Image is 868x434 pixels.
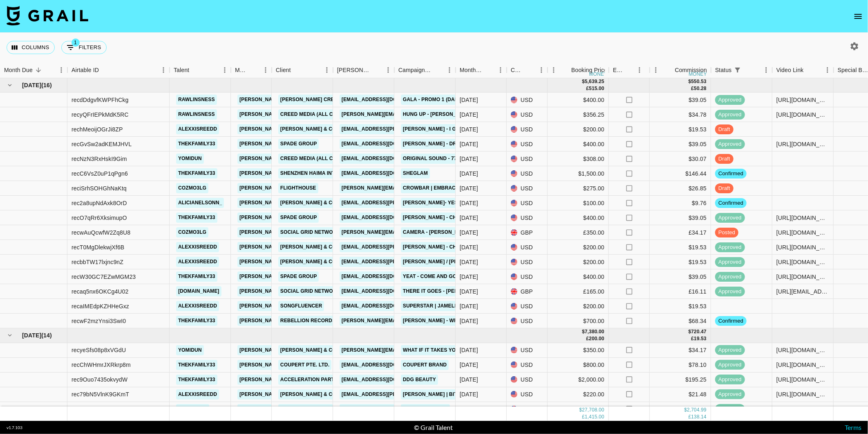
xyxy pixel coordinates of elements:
[460,243,478,251] div: Sep '25
[278,301,324,311] a: Songfluencer
[460,184,478,192] div: Sep '25
[548,299,609,314] div: $200.00
[772,62,834,78] div: Video Link
[494,64,507,76] button: Menu
[535,64,548,76] button: Menu
[456,62,507,78] div: Month Due
[511,62,524,78] div: Currency
[460,302,478,310] div: Sep '25
[340,227,515,237] a: [PERSON_NAME][EMAIL_ADDRESS][PERSON_NAME][DOMAIN_NAME]
[694,85,707,92] div: 50.28
[237,198,371,208] a: [PERSON_NAME][EMAIL_ADDRESS][DOMAIN_NAME]
[548,240,609,255] div: $200.00
[237,109,371,120] a: [PERSON_NAME][EMAIL_ADDRESS][DOMAIN_NAME]
[715,155,734,163] span: draft
[650,93,711,107] div: $39.05
[176,316,217,326] a: thekfamily33
[176,183,208,193] a: cozmo3lg
[715,170,747,178] span: confirmed
[72,96,128,104] div: recdDdgvfKWPFhCkg
[340,95,431,105] a: [EMAIL_ADDRESS][DOMAIN_NAME]
[401,375,438,385] a: DDG Beauty
[715,229,738,237] span: posted
[72,170,128,178] div: recC6VsZ0uP1qPgn6
[55,64,67,76] button: Menu
[340,316,473,326] a: [PERSON_NAME][EMAIL_ADDRESS][DOMAIN_NAME]
[321,64,333,76] button: Menu
[176,360,217,370] a: thekfamily33
[715,317,747,325] span: confirmed
[650,255,711,269] div: $19.53
[743,64,755,76] button: Sort
[248,64,260,76] button: Sort
[237,360,371,370] a: [PERSON_NAME][EMAIL_ADDRESS][DOMAIN_NAME]
[585,328,604,335] div: 7,380.00
[72,214,127,222] div: recO7qRr6XksimupO
[72,273,136,281] div: recW30GC7EZwMGM23
[507,196,548,210] div: USD
[176,375,217,385] a: thekfamily33
[650,343,711,358] div: $34.17
[650,284,711,299] div: £16.11
[401,316,471,326] a: [PERSON_NAME] - WRONG
[589,72,608,77] div: money
[507,181,548,196] div: USD
[460,317,478,325] div: Sep '25
[691,85,694,92] div: £
[278,389,349,400] a: [PERSON_NAME] & Co LLC
[189,64,201,76] button: Sort
[548,64,560,76] button: Menu
[72,140,132,148] div: recGvSw2adKEMJHVL
[72,125,123,133] div: rechMeoijOGrJi8ZP
[72,38,80,47] span: 1
[548,269,609,284] div: $400.00
[72,287,129,296] div: recaq5nx6OKCg4U02
[278,154,363,164] a: Creed Media (All Campaigns)
[61,41,107,54] button: Show filters
[401,227,473,237] a: Camera - [PERSON_NAME]
[340,124,473,134] a: [EMAIL_ADDRESS][PERSON_NAME][DOMAIN_NAME]
[589,335,604,342] div: 200.00
[548,314,609,328] div: $700.00
[609,62,650,78] div: Expenses: Remove Commission?
[507,122,548,137] div: USD
[72,302,129,310] div: recaIMEdpKZHHeGxz
[507,93,548,107] div: USD
[776,243,829,251] div: https://www.tiktok.com/@alexxisreedd/video/7548205214969498902?is_from_webapp=1&sender_device=pc&...
[67,62,170,78] div: Airtable ID
[507,166,548,181] div: USD
[460,273,478,281] div: Sep '25
[715,126,734,133] span: draft
[333,62,394,78] div: Booker
[278,95,418,105] a: [PERSON_NAME] Creative KK ([GEOGRAPHIC_DATA])
[650,137,711,151] div: $39.05
[460,62,483,78] div: Month Due
[715,288,745,296] span: approved
[776,273,829,281] div: https://www.tiktok.com/@thekfamily33/video/7546341330545298718?is_from_webapp=1&sender_device=pc&...
[460,228,478,237] div: Sep '25
[278,345,349,355] a: [PERSON_NAME] & Co LLC
[715,140,745,148] span: approved
[732,64,743,76] button: Show filters
[340,271,431,282] a: [EMAIL_ADDRESS][DOMAIN_NAME]
[548,343,609,358] div: $350.00
[663,64,675,76] button: Sort
[170,62,231,78] div: Talent
[560,64,571,76] button: Sort
[691,335,694,342] div: £
[650,225,711,240] div: £34.17
[337,62,371,78] div: [PERSON_NAME]
[371,64,382,76] button: Sort
[340,257,473,267] a: [EMAIL_ADDRESS][PERSON_NAME][DOMAIN_NAME]
[22,331,41,339] span: [DATE]
[804,64,815,76] button: Sort
[176,139,217,149] a: thekfamily33
[401,389,478,400] a: [PERSON_NAME] | Bitin' List
[507,284,548,299] div: GBP
[548,166,609,181] div: $1,500.00
[72,199,127,207] div: rec2a8upNdAxk8OrD
[401,124,493,134] a: [PERSON_NAME] - I got a feeling
[278,227,364,237] a: Social Grid Network Limited
[460,170,478,178] div: Sep '25
[219,64,231,76] button: Menu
